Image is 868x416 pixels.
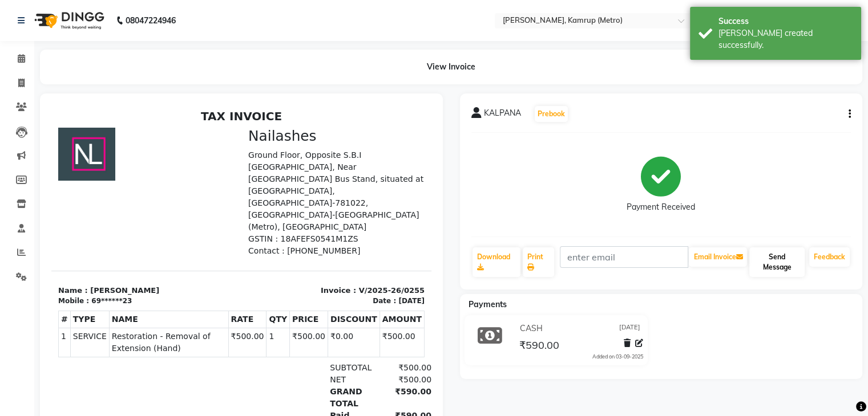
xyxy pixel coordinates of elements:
button: Prebook [535,106,568,122]
a: Download [473,247,521,277]
th: QTY [215,206,239,223]
div: SUBTOTAL [272,257,326,269]
td: ₹500.00 [177,223,215,252]
span: CASH [519,323,542,335]
th: NAME [58,206,177,223]
div: ₹500.00 [326,269,380,281]
td: SERVICE [19,223,58,252]
p: GSTIN : 18AFEFS0541M1ZS [197,128,373,140]
span: Payments [469,299,507,309]
span: [DATE] [619,323,640,335]
div: ₹590.00 [326,281,380,305]
th: PRICE [239,206,277,223]
img: logo [29,5,107,36]
b: 08047224946 [126,5,176,36]
span: KALPANA [484,107,521,123]
th: # [7,206,19,223]
td: 1 [215,223,239,252]
span: ₹590.00 [519,338,559,354]
button: Send Message [749,247,805,277]
p: Contact : [PHONE_NUMBER] [197,140,373,152]
h3: Nailashes [197,23,373,40]
td: ₹500.00 [239,223,277,252]
span: Restoration - Removal of Extension (Hand) [60,226,175,250]
th: RATE [177,206,215,223]
div: [DATE] [347,191,373,201]
div: GRAND TOTAL [272,281,326,305]
th: DISCOUNT [276,206,328,223]
p: Ground Floor, Opposite S.B.I [GEOGRAPHIC_DATA], Near [GEOGRAPHIC_DATA] Bus Stand, situated at [GE... [197,44,373,128]
div: Mobile : [7,191,38,201]
div: Success [718,15,853,27]
div: NET [272,269,326,281]
div: Payment Received [627,201,695,213]
td: 1 [7,223,19,252]
div: Added on 03-09-2025 [592,353,643,361]
div: ₹500.00 [326,257,380,269]
p: Name : [PERSON_NAME] [7,180,183,191]
p: Invoice : V/2025-26/0255 [197,180,373,191]
h2: TAX INVOICE [7,5,373,18]
th: TYPE [19,206,58,223]
input: enter email [560,246,688,268]
div: View Invoice [40,50,862,84]
div: Date : [321,191,345,201]
td: ₹0.00 [276,223,328,252]
div: Paid [272,305,326,317]
a: Print [523,247,554,277]
a: Feedback [809,247,850,267]
button: Email Invoice [689,247,747,267]
div: Bill created successfully. [718,27,853,51]
div: ₹590.00 [326,305,380,317]
th: AMOUNT [328,206,373,223]
td: ₹500.00 [328,223,373,252]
